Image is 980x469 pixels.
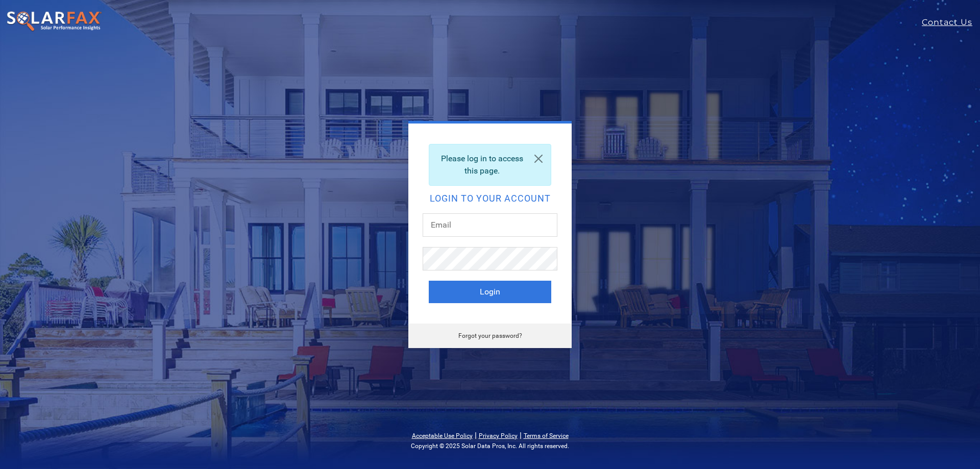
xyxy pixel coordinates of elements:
[526,144,551,173] a: Close
[479,432,518,439] a: Privacy Policy
[524,432,569,439] a: Terms of Service
[458,332,522,339] a: Forgot your password?
[429,194,551,203] h2: Login to your account
[423,213,557,237] input: Email
[475,430,477,440] span: |
[429,281,551,303] button: Login
[520,430,522,440] span: |
[429,144,551,186] div: Please log in to access this page.
[6,11,102,32] img: SolarFax
[412,432,473,439] a: Acceptable Use Policy
[922,16,980,29] a: Contact Us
